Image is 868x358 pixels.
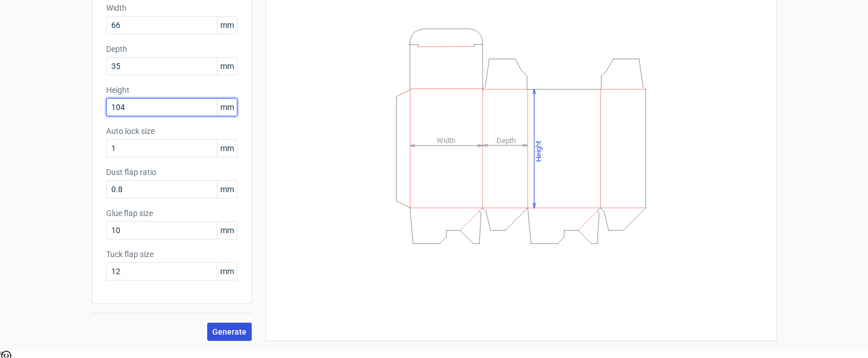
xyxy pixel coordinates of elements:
tspan: Height [534,140,542,161]
span: mm [217,17,237,34]
label: Tuck flap size [106,249,237,260]
span: mm [217,181,237,198]
label: Dust flap ratio [106,166,237,178]
button: Generate [207,323,252,341]
label: Auto lock size [106,125,237,137]
span: mm [217,58,237,75]
span: mm [217,263,237,280]
tspan: Depth [496,136,515,144]
span: mm [217,222,237,239]
label: Height [106,84,237,96]
label: Depth [106,43,237,55]
tspan: Width [436,136,455,144]
span: Generate [212,328,247,336]
label: Width [106,2,237,14]
label: Glue flap size [106,208,237,219]
span: mm [217,99,237,116]
span: mm [217,140,237,157]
